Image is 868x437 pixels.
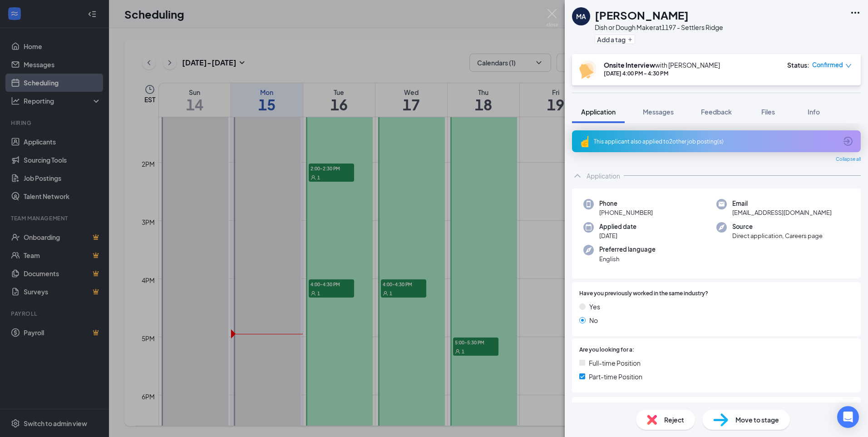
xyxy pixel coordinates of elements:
span: [DATE] [599,231,636,240]
b: Onsite Interview [604,61,655,69]
span: Have you previously worked in the same industry? [579,289,708,298]
div: Open Intercom Messenger [837,406,859,428]
span: Part-time Position [589,372,642,382]
div: This applicant also applied to 2 other job posting(s) [594,138,837,145]
svg: Plus [627,37,633,42]
div: Application [587,171,620,180]
span: Phone [599,199,653,208]
span: down [845,63,852,69]
span: Info [808,108,820,116]
span: [PHONE_NUMBER] [599,208,653,217]
div: Status : [787,60,809,70]
span: Applied date [599,222,636,231]
svg: ArrowCircle [843,136,853,147]
div: Dish or Dough Maker at 1197 - Settlers Ridge [595,23,723,32]
span: Email [732,199,832,208]
svg: Ellipses [850,7,861,18]
span: Preferred language [599,245,656,254]
div: with [PERSON_NAME] [604,60,720,70]
span: No [589,315,598,325]
span: Collapse all [836,156,861,163]
span: Confirmed [812,60,843,70]
svg: ChevronUp [572,170,583,181]
span: Are you looking for a: [579,346,634,354]
span: Source [732,222,823,231]
span: Messages [643,108,674,116]
span: Yes [589,302,600,312]
div: MA [576,12,586,21]
span: [EMAIL_ADDRESS][DOMAIN_NAME] [732,208,832,217]
span: Reject [664,415,684,425]
button: PlusAdd a tag [595,35,635,44]
span: Direct application, Careers page [732,231,823,240]
span: Files [761,108,775,116]
span: Full-time Position [589,358,641,368]
span: Feedback [701,108,732,116]
span: Move to stage [735,415,779,425]
span: Application [581,108,616,116]
h1: [PERSON_NAME] [595,7,689,23]
div: [DATE] 4:00 PM - 4:30 PM [604,70,720,77]
span: English [599,254,656,263]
